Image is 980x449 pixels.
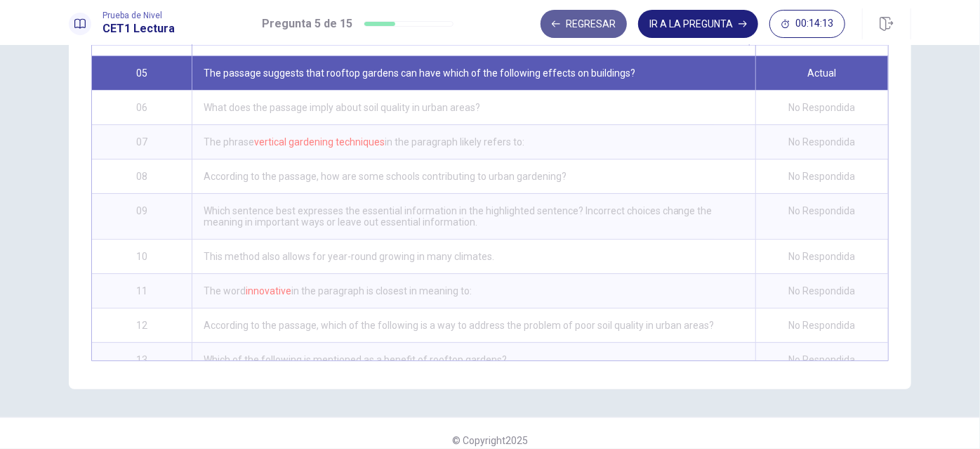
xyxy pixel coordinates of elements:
[769,10,845,38] button: 00:14:13
[92,308,192,342] div: 12
[262,15,352,32] h1: Pregunta 5 de 15
[192,194,755,239] div: Which sentence best expresses the essential information in the highlighted sentence? Incorrect ch...
[755,240,888,273] div: No Respondida
[755,56,888,90] div: Actual
[541,10,627,38] button: Regresar
[192,308,755,342] div: According to the passage, which of the following is a way to address the problem of poor soil qua...
[755,308,888,342] div: No Respondida
[92,56,192,90] div: 05
[755,274,888,308] div: No Respondida
[92,343,192,377] div: 13
[102,11,175,20] span: Prueba de Nivel
[755,160,888,193] div: No Respondida
[192,240,755,273] div: This method also allows for year-round growing in many climates.
[92,125,192,159] div: 07
[192,56,755,90] div: The passage suggests that rooftop gardens can have which of the following effects on buildings?
[452,435,528,446] span: © Copyright 2025
[192,274,755,308] div: The word in the paragraph is closest in meaning to:
[92,240,192,273] div: 10
[755,91,888,124] div: No Respondida
[192,160,755,193] div: According to the passage, how are some schools contributing to urban gardening?
[755,194,888,239] div: No Respondida
[92,194,192,239] div: 09
[192,91,755,124] div: What does the passage imply about soil quality in urban areas?
[638,10,758,38] button: IR A LA PREGUNTA
[755,343,888,377] div: No Respondida
[795,18,833,30] span: 00:14:13
[755,125,888,159] div: No Respondida
[92,91,192,124] div: 06
[102,20,175,37] h1: CET1 Lectura
[192,343,755,377] div: Which of the following is mentioned as a benefit of rooftop gardens?
[92,160,192,193] div: 08
[192,125,755,159] div: The phrase in the paragraph likely refers to:
[92,274,192,308] div: 11
[246,285,291,297] font: innovative
[254,136,385,148] font: vertical gardening techniques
